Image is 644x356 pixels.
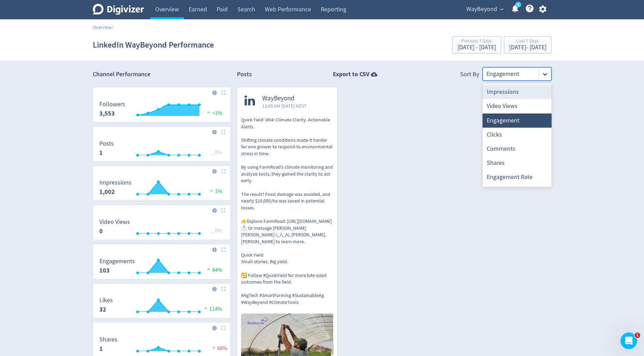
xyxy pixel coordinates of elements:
div: [DATE] - [DATE] [509,44,546,51]
span: WayBeyond [466,4,497,15]
strong: 1,002 [99,188,115,196]
button: WayBeyond [464,4,505,15]
dt: Shares [99,336,117,344]
h1: LinkedIn WayBeyond Performance [93,34,214,56]
span: _ 0% [211,227,222,234]
dt: Impressions [99,179,131,187]
svg: Posts 1 [96,140,228,159]
div: Previous 7 Days [457,39,496,44]
div: Shares [483,156,552,170]
text: 5 [517,2,519,7]
img: positive-performance.svg [205,267,212,272]
img: negative-performance.svg [210,345,217,350]
img: positive-performance.svg [205,110,212,115]
div: Engagement [483,113,552,128]
span: 1 [635,333,640,338]
strong: 103 [99,266,110,275]
span: 1% [208,188,222,195]
dt: Video Views [99,218,130,226]
dt: Likes [99,296,113,304]
span: expand_more [499,6,505,12]
button: Last 7 Days[DATE]- [DATE] [504,36,552,53]
img: Placeholder [221,90,226,95]
img: Placeholder [221,130,226,134]
div: Date [483,185,552,199]
div: Clicks [483,128,552,142]
svg: Shares 1 [96,336,228,355]
div: Sort By [460,70,479,81]
svg: Video Views 0 [96,219,228,237]
span: 114% [202,306,222,313]
div: Video Views [483,99,552,113]
iframe: Intercom live chat [621,333,637,349]
svg: Likes 32 [96,297,228,315]
span: _ 0% [211,149,222,156]
span: WayBeyond [262,95,307,102]
span: 84% [205,267,222,274]
div: [DATE] - [DATE] [457,44,496,51]
strong: 1 [99,149,103,157]
strong: 3,553 [99,109,115,118]
a: 5 [515,2,521,8]
dt: Followers [99,100,125,108]
strong: 0 [99,227,103,235]
svg: Impressions 1,002 [96,179,228,198]
svg: Followers 3,553 [96,101,228,119]
img: positive-performance.svg [202,306,209,311]
p: Quick Yield \#04: Climate Clarity. Actionable Alerts. Shifting climate conditions made it harder ... [241,117,334,306]
strong: Export to CSV [333,70,369,79]
div: Last 7 Days [509,39,546,44]
img: Placeholder [221,208,226,212]
div: Comments [483,142,552,156]
img: Placeholder [221,247,226,252]
span: / [112,24,113,30]
dt: Posts [99,140,114,148]
button: Previous 7 Days[DATE] - [DATE] [452,36,501,53]
strong: 32 [99,305,106,314]
strong: 1 [99,345,103,353]
img: positive-performance.svg [208,188,215,193]
img: Placeholder [221,287,226,291]
span: 66% [210,345,227,352]
h2: Posts [237,70,252,81]
img: Placeholder [221,326,226,330]
div: Impressions [483,85,552,99]
a: Overview [93,24,112,30]
img: Placeholder [221,169,226,174]
span: <1% [205,110,222,117]
dt: Engagements [99,257,135,265]
h2: Channel Performance [93,70,231,79]
div: Engagement Rate [483,170,552,184]
svg: Engagements 103 [96,258,228,276]
span: 12:05 AM [DATE] NZST [262,102,307,109]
